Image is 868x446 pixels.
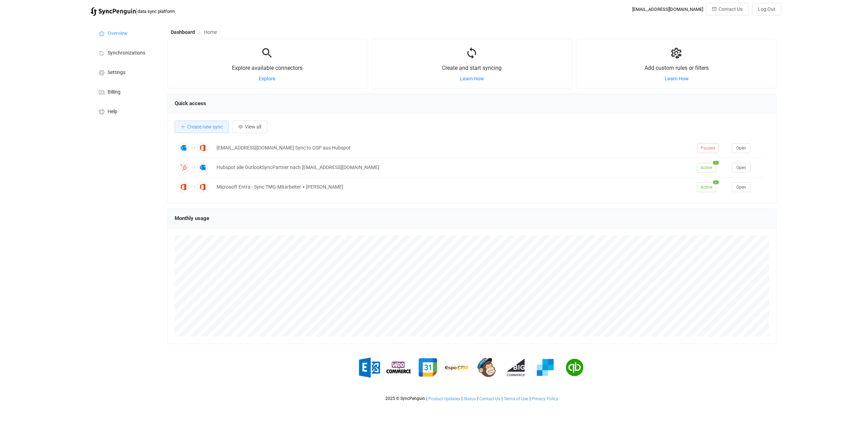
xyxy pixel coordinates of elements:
[736,185,746,190] span: Open
[90,6,175,16] a: |data sync platform
[213,144,693,152] div: [EMAIL_ADDRESS][DOMAIN_NAME] Sync to OSP aus Hubspot
[108,109,117,115] span: Help
[426,396,427,401] span: |
[732,182,751,192] button: Open
[385,396,425,401] span: 2025 © SyncPenguin
[644,65,709,71] span: Add custom rules or filters
[533,355,557,380] img: sendgrid.png
[479,396,501,401] a: Contact Us
[463,396,476,401] a: Status
[732,184,751,190] a: Open
[232,65,302,71] span: Explore available connectors
[357,355,381,380] img: exchange.png
[445,355,469,380] img: espo-crm.png
[386,355,411,380] img: woo-commerce.png
[259,76,276,81] a: Explore
[138,9,175,14] span: data sync platform
[90,62,160,82] a: Settings
[732,143,751,153] button: Open
[90,7,136,16] img: syncpenguin.svg
[732,145,751,151] a: Open
[90,101,160,121] a: Help
[197,182,208,192] img: Office 365 Contacts
[232,120,267,133] button: View all
[416,355,440,380] img: google.png
[136,6,138,16] span: |
[531,396,559,401] a: Privacy Policy
[504,355,528,380] img: big-commerce.png
[197,162,208,173] img: Outlook Contacts
[178,182,189,192] img: Office 365 GAL Contacts
[175,100,206,107] span: Quick access
[171,30,217,35] div: Breadcrumb
[90,82,160,101] a: Billing
[197,142,208,153] img: Office 365 Contacts
[736,165,746,170] span: Open
[503,396,528,401] a: Terms of Use
[502,396,503,401] span: |
[178,162,189,173] img: HubSpot Contacts
[178,142,189,153] img: Outlook Contacts
[428,396,460,401] a: Product Updates
[460,76,484,81] a: Learn How
[461,396,462,401] span: |
[90,43,160,62] a: Synchronizations
[697,163,716,173] span: Active
[504,396,528,401] span: Terms of Use
[474,355,499,380] img: mailchimp.png
[108,70,125,75] span: Settings
[245,124,261,130] span: View all
[175,215,209,221] span: Monthly usage
[175,120,229,133] button: Create new sync
[706,3,749,15] button: Contact Us
[736,146,746,151] span: Open
[213,183,693,191] div: Microsoft Entra - Sync TMG-Mitarbeiter + [PERSON_NAME]
[108,31,127,36] span: Overview
[477,396,478,401] span: |
[479,396,500,401] span: Contact Us
[171,29,195,35] span: Dashboard
[632,7,703,12] div: [EMAIL_ADDRESS][DOMAIN_NAME]
[713,180,719,184] span: 6
[752,3,781,15] button: Log Out
[108,89,121,95] span: Billing
[758,6,775,12] span: Log Out
[187,124,223,130] span: Create new sync
[713,161,719,164] span: 1
[213,163,693,171] div: Hubspot alle OutlookSyncPartner nach [EMAIL_ADDRESS][DOMAIN_NAME]
[428,396,460,401] span: Product Updates
[719,6,743,12] span: Contact Us
[442,65,502,71] span: Create and start syncing
[665,76,688,81] a: Learn How
[697,182,716,192] span: Active
[464,396,476,401] span: Status
[562,355,587,380] img: quickbooks.png
[732,164,751,170] a: Open
[90,23,160,43] a: Overview
[732,163,751,173] button: Open
[530,396,531,401] span: |
[108,50,145,56] span: Synchronizations
[532,396,558,401] span: Privacy Policy
[697,143,719,153] span: Paused
[204,29,217,35] span: Home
